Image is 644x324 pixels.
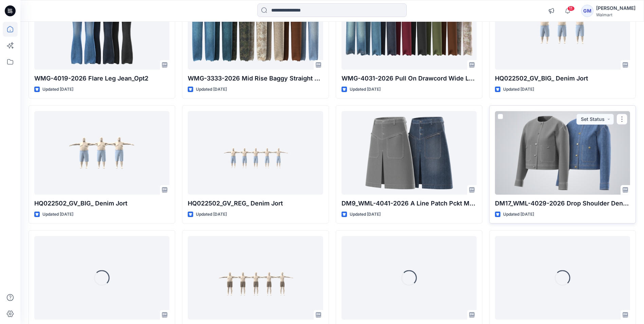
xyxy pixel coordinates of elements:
[342,111,477,194] a: DM9_WML-4041-2026 A Line Patch Pckt Midi Skirt
[567,6,575,11] span: 11
[196,211,227,218] p: Updated [DATE]
[581,5,593,17] div: GM
[42,86,73,93] p: Updated [DATE]
[495,111,630,194] a: DM17_WML-4029-2026 Drop Shoulder Denim Lady Jacket
[495,74,630,83] p: HQ022502_GV_BIG_ Denim Jort
[350,211,381,218] p: Updated [DATE]
[34,74,169,83] p: WMG-4019-2026 Flare Leg Jean_Opt2
[188,199,323,208] p: HQ022502_GV_REG_ Denim Jort
[34,199,169,208] p: HQ022502_GV_BIG_ Denim Jort
[503,86,534,93] p: Updated [DATE]
[34,111,169,194] a: HQ022502_GV_BIG_ Denim Jort
[42,211,73,218] p: Updated [DATE]
[188,111,323,194] a: HQ022502_GV_REG_ Denim Jort
[350,86,381,93] p: Updated [DATE]
[495,199,630,208] p: DM17_WML-4029-2026 Drop Shoulder Denim [DEMOGRAPHIC_DATA] Jacket
[342,199,477,208] p: DM9_WML-4041-2026 A Line Patch Pckt Midi Skirt
[188,74,323,83] p: WMG-3333-2026 Mid Rise Baggy Straight Pant
[503,211,534,218] p: Updated [DATE]
[196,86,227,93] p: Updated [DATE]
[342,74,477,83] p: WMG-4031-2026 Pull On Drawcord Wide Leg_Opt3
[596,4,636,12] div: [PERSON_NAME]
[596,12,636,17] div: Walmart
[188,236,323,319] a: HQ020497_GV_REG_PULL ON SHORT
